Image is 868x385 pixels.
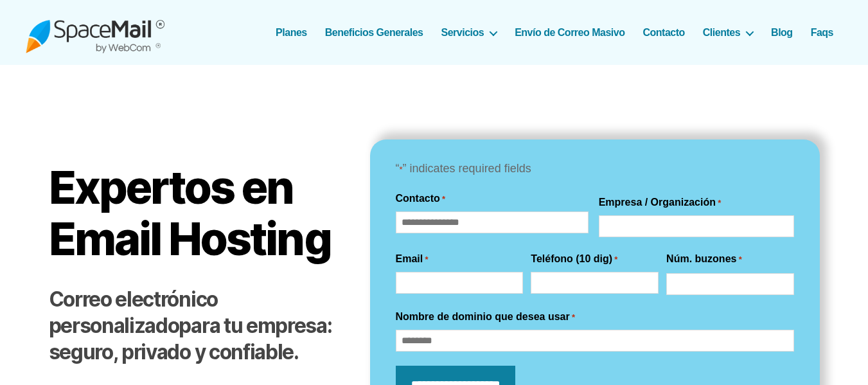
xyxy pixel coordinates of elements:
[325,26,423,39] a: Beneficios Generales
[396,191,446,206] legend: Contacto
[49,287,344,366] h2: para tu empresa: seguro, privado y confiable.
[771,26,793,39] a: Blog
[49,162,344,264] h1: Expertos en Email Hosting
[666,251,742,267] label: Núm. buzones
[642,26,684,39] a: Contacto
[531,251,617,267] label: Teléfono (10 dig)
[396,309,575,325] label: Nombre de dominio que desea usar
[515,26,624,39] a: Envío de Correo Masivo
[703,26,753,39] a: Clientes
[49,287,218,338] strong: Correo electrónico personalizado
[283,26,842,39] nav: Horizontal
[396,159,794,179] p: “ ” indicates required fields
[276,26,307,39] a: Planes
[396,251,429,267] label: Email
[441,26,497,39] a: Servicios
[811,26,833,39] a: Faqs
[599,195,722,210] label: Empresa / Organización
[26,12,164,53] img: Spacemail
